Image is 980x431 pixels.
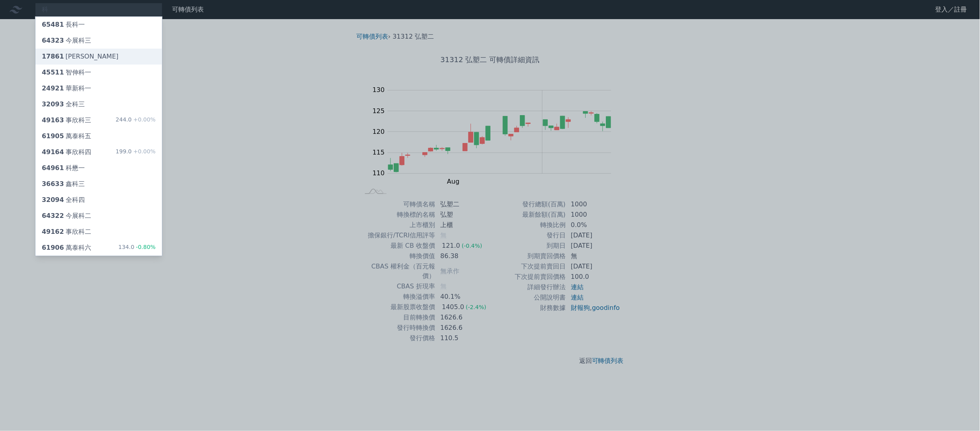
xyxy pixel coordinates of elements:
[42,36,91,45] div: 今展科三
[116,147,156,157] div: 199.0
[42,180,64,188] span: 36633
[35,192,162,208] a: 32094全科四
[35,208,162,224] a: 64322今展科二
[42,196,64,204] span: 32094
[42,116,64,124] span: 49163
[35,80,162,96] a: 24921華新科一
[35,240,162,256] a: 61906萬泰科六 134.0-0.80%
[35,224,162,240] a: 49162事欣科二
[35,144,162,160] a: 49164事欣科四 199.0+0.00%
[42,244,64,251] span: 61906
[42,69,64,76] span: 45511
[116,116,156,125] div: 244.0
[35,17,162,33] a: 65481長科一
[42,211,91,221] div: 今展科二
[35,33,162,49] a: 64323今展科三
[42,20,85,29] div: 長科一
[35,49,162,65] a: 17861[PERSON_NAME]
[35,128,162,144] a: 61905萬泰科五
[42,52,119,61] div: [PERSON_NAME]
[42,179,85,189] div: 鑫科三
[132,148,156,155] span: +0.00%
[42,84,64,92] span: 24921
[42,131,91,141] div: 萬泰科五
[42,163,85,173] div: 科懋一
[134,244,156,250] span: -0.80%
[42,116,91,125] div: 事欣科三
[35,96,162,112] a: 32093全科三
[42,228,64,235] span: 49162
[42,21,64,28] span: 65481
[42,212,64,219] span: 64322
[42,68,91,77] div: 智伸科一
[35,65,162,80] a: 45511智伸科一
[42,53,64,60] span: 17861
[42,37,64,44] span: 64323
[42,243,91,253] div: 萬泰科六
[42,164,64,172] span: 64961
[132,116,156,123] span: +0.00%
[42,132,64,140] span: 61905
[42,148,64,156] span: 49164
[42,84,91,93] div: 華新科一
[35,112,162,128] a: 49163事欣科三 244.0+0.00%
[118,243,156,253] div: 134.0
[42,100,85,109] div: 全科三
[42,195,85,205] div: 全科四
[35,160,162,176] a: 64961科懋一
[42,100,64,108] span: 32093
[35,176,162,192] a: 36633鑫科三
[42,227,91,237] div: 事欣科二
[42,147,91,157] div: 事欣科四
